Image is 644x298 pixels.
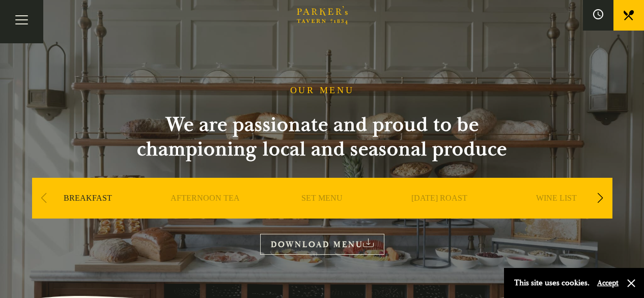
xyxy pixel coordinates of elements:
[597,278,619,288] button: Accept
[171,193,240,234] a: AFTERNOON TEA
[301,193,343,234] a: SET MENU
[626,278,636,288] button: Close and accept
[119,113,526,161] h2: We are passionate and proud to be championing local and seasonal produce
[514,276,590,290] p: This site uses cookies.
[594,187,607,209] div: Next slide
[260,234,384,255] a: DOWNLOAD MENU
[411,193,467,234] a: [DATE] ROAST
[290,85,354,96] h1: OUR MENU
[266,178,378,249] div: 3 / 9
[149,178,261,249] div: 2 / 9
[37,187,51,209] div: Previous slide
[64,193,112,234] a: BREAKFAST
[500,178,612,249] div: 5 / 9
[32,178,144,249] div: 1 / 9
[383,178,495,249] div: 4 / 9
[536,193,577,234] a: WINE LIST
